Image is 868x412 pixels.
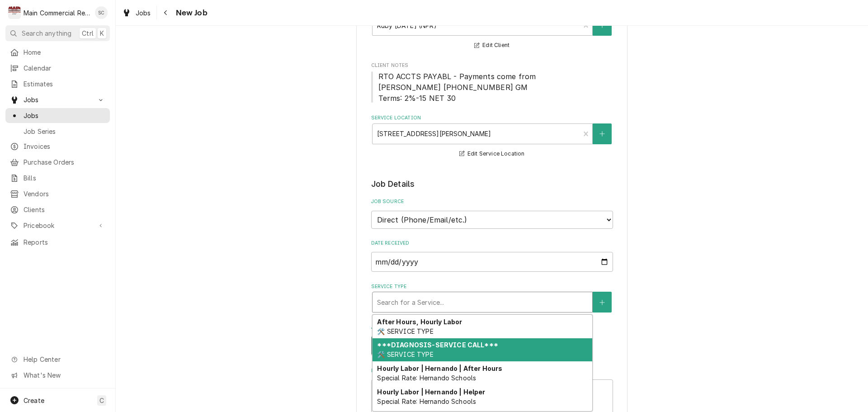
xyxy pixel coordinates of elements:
[371,240,613,247] label: Date Received
[371,324,613,356] div: Job Type
[371,62,613,69] span: Client Notes
[159,5,173,20] button: Navigate back
[377,365,502,372] strong: Hourly Labor | Hernando | After Hours
[599,131,605,137] svg: Create New Location
[24,95,92,104] span: Jobs
[24,142,105,151] span: Invoices
[378,72,536,103] span: RTO ACCTS PAYABL - Payments come from [PERSON_NAME] [PHONE_NUMBER] GM Terms: 2%-15 NET 30
[24,173,105,183] span: Bills
[371,62,613,103] div: Client Notes
[24,79,105,89] span: Estimates
[377,374,476,382] span: Special Rate: Hernando Schools
[371,283,613,313] div: Service Type
[5,76,110,91] a: Estimates
[24,189,105,199] span: Vendors
[8,6,21,19] div: Main Commercial Refrigeration Service's Avatar
[24,205,105,214] span: Clients
[24,157,105,167] span: Purchase Orders
[24,8,90,18] div: Main Commercial Refrigeration Service
[24,397,44,404] span: Create
[100,28,104,38] span: K
[458,148,526,160] button: Edit Service Location
[24,370,104,380] span: What's New
[5,235,110,250] a: Reports
[371,240,613,272] div: Date Received
[118,5,155,20] a: Jobs
[5,352,110,367] a: Go to Help Center
[136,8,151,18] span: Jobs
[5,108,110,123] a: Jobs
[24,63,105,73] span: Calendar
[593,123,612,144] button: Create New Location
[473,40,511,51] button: Edit Client
[95,6,108,19] div: Sharon Campbell's Avatar
[5,186,110,201] a: Vendors
[5,218,110,233] a: Go to Pricebook
[371,198,613,228] div: Job Source
[24,237,105,247] span: Reports
[377,327,433,335] span: 🛠️ SERVICE TYPE
[371,367,613,374] label: Reason For Call
[371,178,613,190] legend: Job Details
[5,170,110,185] a: Bills
[5,139,110,154] a: Invoices
[24,355,104,364] span: Help Center
[371,114,613,159] div: Service Location
[371,324,613,331] label: Job Type
[99,396,104,405] span: C
[371,71,613,104] span: Client Notes
[5,92,110,107] a: Go to Jobs
[5,368,110,383] a: Go to What's New
[377,318,462,326] strong: After Hours, Hourly Labor
[5,155,110,170] a: Purchase Orders
[8,6,21,19] div: M
[371,114,613,122] label: Service Location
[24,127,105,136] span: Job Series
[5,25,110,41] button: Search anythingCtrlK
[24,111,105,120] span: Jobs
[377,388,485,396] strong: Hourly Labor | Hernando | Helper
[82,28,94,38] span: Ctrl
[593,292,612,313] button: Create New Service
[173,7,208,19] span: New Job
[5,61,110,76] a: Calendar
[24,47,105,57] span: Home
[5,45,110,60] a: Home
[371,252,613,272] input: yyyy-mm-dd
[371,6,613,51] div: Client
[599,299,605,306] svg: Create New Service
[24,221,92,230] span: Pricebook
[377,350,433,358] span: 🛠️ SERVICE TYPE
[22,28,71,38] span: Search anything
[95,6,108,19] div: SC
[377,398,476,405] span: Special Rate: Hernando Schools
[371,198,613,205] label: Job Source
[5,124,110,139] a: Job Series
[371,283,613,290] label: Service Type
[5,202,110,217] a: Clients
